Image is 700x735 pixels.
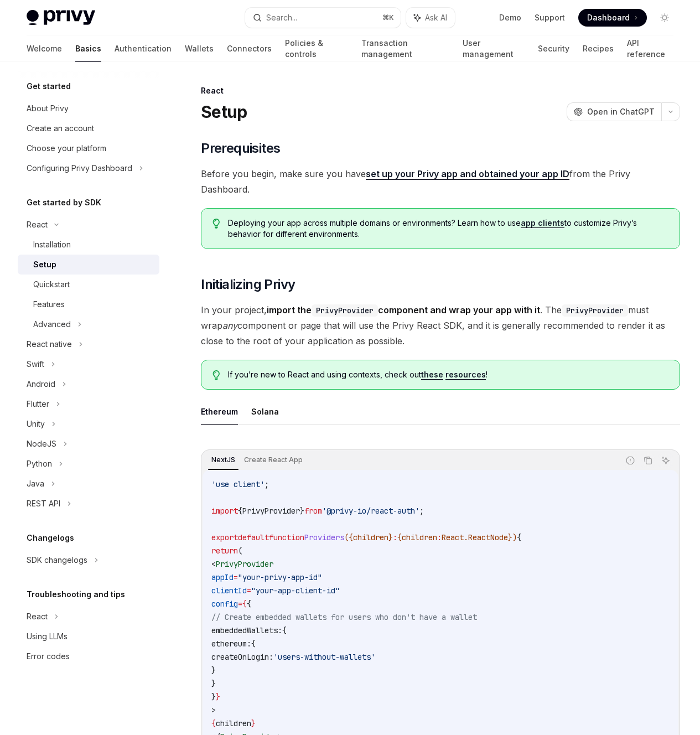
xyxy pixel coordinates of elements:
[587,106,655,117] span: Open in ChatGPT
[623,453,637,468] button: Report incorrect code
[18,138,159,158] a: Choose your platform
[33,278,70,291] div: Quickstart
[361,35,449,62] a: Transaction management
[641,453,655,468] button: Copy the contents from the code block
[216,559,273,569] span: PrivyProvider
[282,625,287,635] span: {
[266,11,297,24] div: Search...
[211,479,265,489] span: 'use client'
[211,679,216,689] span: }
[33,238,71,251] div: Installation
[27,457,52,470] div: Python
[27,650,70,663] div: Error codes
[211,559,216,569] span: <
[185,35,214,62] a: Wallets
[251,398,279,425] button: Solana
[211,612,477,622] span: // Create embedded wallets for users who don't have a wallet
[499,12,521,23] a: Demo
[304,506,322,516] span: from
[33,318,71,331] div: Advanced
[402,532,437,542] span: children
[388,532,393,542] span: }
[211,705,216,715] span: >
[211,599,238,609] span: config
[508,532,517,542] span: })
[322,506,419,516] span: '@privy-io/react-auth'
[517,532,521,542] span: {
[251,718,256,728] span: }
[211,718,216,728] span: {
[201,85,680,96] div: React
[247,599,251,609] span: {
[312,304,378,317] code: PrivyProvider
[18,99,159,118] a: About Privy
[344,532,353,542] span: ({
[442,532,464,542] span: React
[406,8,455,28] button: Ask AI
[18,294,159,314] a: Features
[27,338,72,351] div: React native
[273,652,375,662] span: 'users-without-wallets'
[382,13,394,22] span: ⌘ K
[421,370,443,380] a: these
[18,646,159,666] a: Error codes
[567,102,661,121] button: Open in ChatGPT
[211,652,273,662] span: createOnLogin:
[535,12,565,23] a: Support
[211,532,238,542] span: export
[27,35,62,62] a: Welcome
[27,630,68,643] div: Using LLMs
[27,358,44,371] div: Swift
[245,8,401,28] button: Search...⌘K
[425,12,447,23] span: Ask AI
[216,692,220,702] span: }
[393,532,397,542] span: :
[27,10,95,25] img: light logo
[18,235,159,255] a: Installation
[445,370,486,380] a: resources
[463,35,525,62] a: User management
[238,546,242,556] span: (
[208,453,238,467] div: NextJS
[27,588,125,601] h5: Troubleshooting and tips
[33,258,56,271] div: Setup
[27,142,106,155] div: Choose your platform
[211,692,216,702] span: }
[201,398,238,425] button: Ethereum
[211,625,282,635] span: embeddedWallets:
[222,320,237,331] em: any
[211,572,234,582] span: appId
[33,298,65,311] div: Features
[562,304,628,317] code: PrivyProvider
[18,255,159,275] a: Setup
[18,627,159,646] a: Using LLMs
[242,599,247,609] span: {
[228,369,668,380] span: If you’re new to React and using contexts, check out !
[587,12,630,23] span: Dashboard
[238,506,242,516] span: {
[27,610,48,623] div: React
[27,80,71,93] h5: Get started
[242,506,300,516] span: PrivyProvider
[304,532,344,542] span: Providers
[228,218,668,240] span: Deploying your app across multiple domains or environments? Learn how to use to customize Privy’s...
[251,586,340,596] span: "your-app-client-id"
[521,218,564,228] a: app clients
[211,665,216,675] span: }
[18,118,159,138] a: Create an account
[75,35,101,62] a: Basics
[300,506,304,516] span: }
[353,532,388,542] span: children
[238,599,242,609] span: =
[656,9,673,27] button: Toggle dark mode
[265,479,269,489] span: ;
[468,532,508,542] span: ReactNode
[27,553,87,567] div: SDK changelogs
[234,572,238,582] span: =
[27,162,132,175] div: Configuring Privy Dashboard
[241,453,306,467] div: Create React App
[238,572,322,582] span: "your-privy-app-id"
[211,639,251,649] span: ethereum:
[251,639,256,649] span: {
[578,9,647,27] a: Dashboard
